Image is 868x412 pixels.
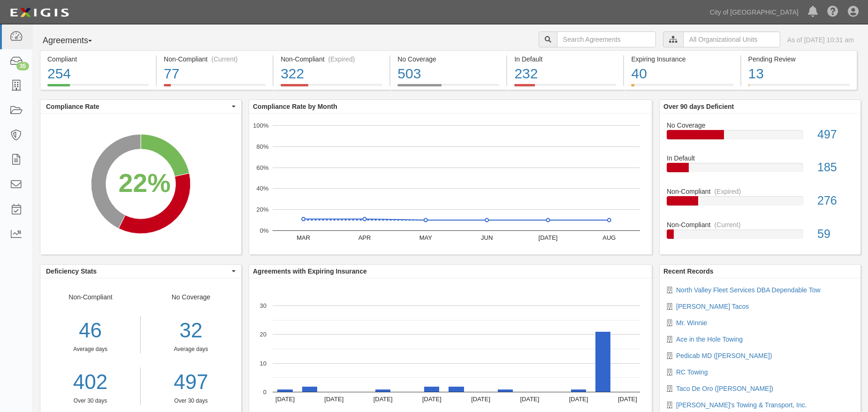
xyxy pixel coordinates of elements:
[676,336,743,343] a: Ace in the Hole Towing
[148,367,234,397] a: 497
[676,319,707,327] a: Mr. Winnie
[748,54,850,64] div: Pending Review
[164,64,266,84] div: 77
[40,367,140,397] a: 402
[253,122,269,129] text: 100%
[46,102,229,111] span: Compliance Rate
[676,303,749,310] a: [PERSON_NAME] Tacos
[481,234,493,241] text: JUN
[569,396,588,403] text: [DATE]
[281,64,382,84] div: 322
[297,234,310,241] text: MAR
[7,4,72,21] img: logo-5460c22ac91f19d4615b14bd174203de0afe785f0fc80cf4dbbc73dc1793850b.png
[47,64,149,84] div: 254
[275,396,295,403] text: [DATE]
[249,114,652,254] svg: A chart.
[471,396,490,403] text: [DATE]
[660,187,860,196] div: Non-Compliant
[211,54,237,64] div: (Current)
[390,84,506,92] a: No Coverage503
[660,153,860,163] div: In Default
[373,396,393,403] text: [DATE]
[40,114,241,254] svg: A chart.
[676,401,807,409] a: [PERSON_NAME]'s Towing & Transport, Inc.
[660,220,860,229] div: Non-Compliant
[714,187,741,196] div: (Expired)
[514,64,616,84] div: 232
[741,84,857,92] a: Pending Review13
[810,226,860,243] div: 59
[810,126,860,143] div: 497
[810,192,860,209] div: 276
[539,234,558,241] text: [DATE]
[40,84,156,92] a: Compliant254
[260,227,269,234] text: 0%
[281,54,382,64] div: Non-Compliant (Expired)
[256,185,268,192] text: 40%
[663,103,734,110] b: Over 90 days Deficient
[810,159,860,176] div: 185
[328,54,355,64] div: (Expired)
[705,3,803,22] a: City of [GEOGRAPHIC_DATA]
[148,316,234,345] div: 32
[667,121,853,154] a: No Coverage497
[660,121,860,130] div: No Coverage
[676,368,708,376] a: RC Towing
[260,331,266,338] text: 20
[624,84,740,92] a: Expiring Insurance40
[253,103,337,110] b: Compliance Rate by Month
[256,143,268,150] text: 80%
[397,54,499,64] div: No Coverage
[46,267,229,276] span: Deficiency Stats
[676,352,772,359] a: Pedicab MD ([PERSON_NAME])
[274,84,389,92] a: Non-Compliant(Expired)322
[40,316,140,345] div: 46
[148,397,234,405] div: Over 30 days
[748,64,850,84] div: 13
[141,292,241,405] div: No Coverage
[40,31,110,50] button: Agreements
[157,84,273,92] a: Non-Compliant(Current)77
[514,54,616,64] div: In Default
[148,345,234,353] div: Average days
[683,31,780,47] input: All Organizational Units
[40,397,140,405] div: Over 30 days
[827,7,838,18] i: Help Center - Complianz
[260,359,266,366] text: 10
[324,396,343,403] text: [DATE]
[260,302,266,309] text: 30
[119,165,171,202] div: 22%
[253,267,367,275] b: Agreements with Expiring Insurance
[40,265,241,278] button: Deficiency Stats
[676,385,773,392] a: Taco De Oro ([PERSON_NAME])
[397,64,499,84] div: 503
[256,206,268,213] text: 20%
[631,54,733,64] div: Expiring Insurance
[47,54,149,64] div: Compliant
[40,345,140,353] div: Average days
[663,267,714,275] b: Recent Records
[520,396,539,403] text: [DATE]
[40,292,141,405] div: Non-Compliant
[40,100,241,113] button: Compliance Rate
[263,389,266,396] text: 0
[676,286,821,294] a: North Valley Fleet Services DBA Dependable Tow
[787,35,854,45] div: As of [DATE] 10:31 am
[422,396,442,403] text: [DATE]
[507,84,623,92] a: In Default232
[16,62,29,70] div: 35
[602,234,616,241] text: AUG
[714,220,740,229] div: (Current)
[256,164,268,171] text: 60%
[667,153,853,187] a: In Default185
[164,54,266,64] div: Non-Compliant (Current)
[358,234,371,241] text: APR
[667,220,853,246] a: Non-Compliant(Current)59
[667,187,853,220] a: Non-Compliant(Expired)276
[631,64,733,84] div: 40
[557,31,656,47] input: Search Agreements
